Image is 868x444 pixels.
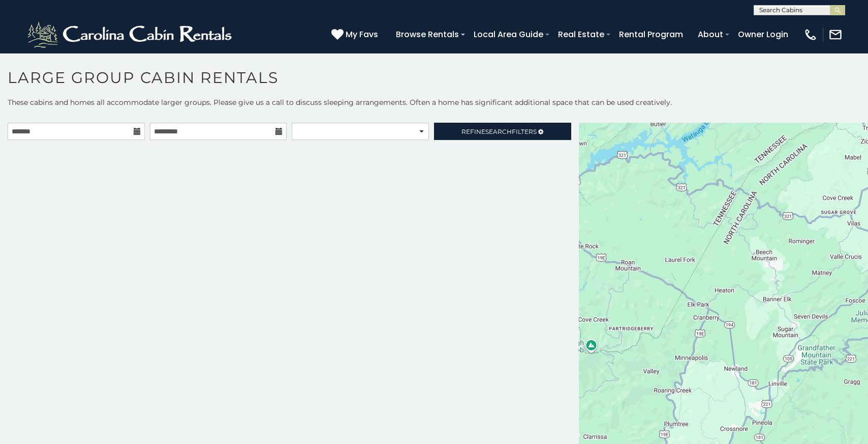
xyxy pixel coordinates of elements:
img: White-1-2.png [25,19,236,50]
a: Browse Rentals [391,25,464,43]
span: My Favs [346,28,378,41]
a: Owner Login [733,25,793,43]
img: mail-regular-white.png [828,27,843,42]
a: About [693,25,728,43]
a: RefineSearchFilters [434,123,571,140]
a: Rental Program [614,25,688,43]
span: Refine Filters [461,128,537,135]
span: Search [485,128,512,135]
a: Local Area Guide [469,25,548,43]
a: Real Estate [553,25,609,43]
img: phone-regular-white.png [803,27,818,42]
a: My Favs [331,28,381,41]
